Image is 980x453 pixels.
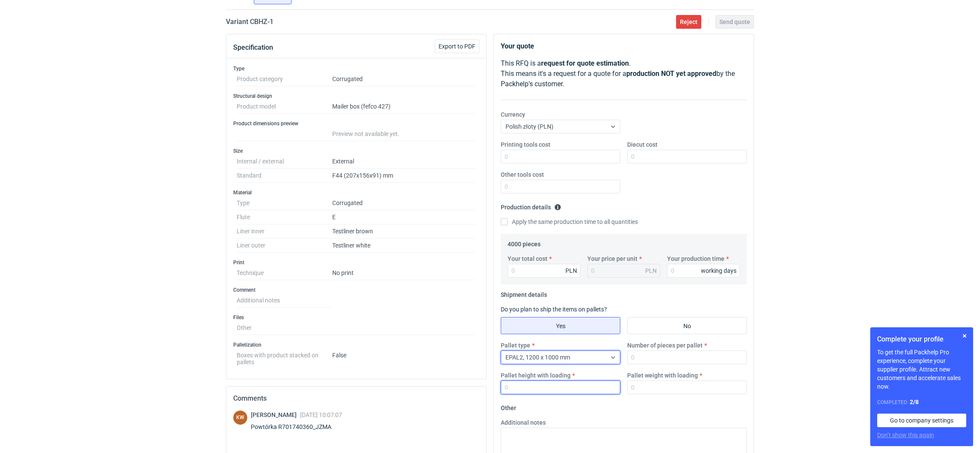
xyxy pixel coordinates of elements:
[719,19,750,25] span: Send quote
[627,341,703,350] label: Number of pieces per pallet
[435,39,479,53] button: Export to PDF
[501,341,530,350] label: Pallet type
[332,100,476,114] dd: Mailer box (fefco 427)
[701,266,737,275] div: working days
[233,120,479,127] h3: Product dimensions preview
[233,37,273,58] button: Specification
[233,411,247,425] figcaption: KW
[627,317,747,334] label: No
[501,110,525,119] label: Currency
[237,293,332,308] dt: Additional notes
[501,401,516,411] legend: Other
[501,217,638,226] label: Apply the same production time to all quantities
[251,423,342,431] div: Powtórka R701740360_JZMA
[233,411,247,425] div: Klaudia Wiśniewska
[501,140,550,149] label: Printing tools cost
[627,371,698,380] label: Pallet weight with loading
[910,399,919,405] strong: 2 / 8
[233,93,479,100] h3: Structural design
[233,259,479,266] h3: Print
[233,65,479,72] h3: Type
[667,264,740,278] input: 0
[300,411,342,418] span: [DATE] 10:07:07
[237,239,332,253] dt: Liner outer
[332,169,476,183] dd: F44 (207x156x91) mm
[237,224,332,239] dt: Liner inner
[332,224,476,239] dd: Testliner brown
[541,59,629,67] strong: request for quote estimation
[233,314,479,321] h3: Files
[237,348,332,365] dt: Boxes with product stacked on pallets
[501,150,620,163] input: 0
[626,69,716,78] strong: production NOT yet approved
[237,266,332,280] dt: Technique
[332,266,476,280] dd: No print
[877,348,966,391] p: To get the full Packhelp Pro experience, complete your supplier profile. Attract new customers an...
[332,348,476,365] dd: False
[565,266,577,275] div: PLN
[501,317,620,334] label: Yes
[237,169,332,183] dt: Standard
[959,331,970,341] button: Skip for now
[233,148,479,154] h3: Size
[501,180,620,193] input: 0
[508,264,580,278] input: 0
[877,334,966,344] h1: Complete your profile
[251,411,300,418] span: [PERSON_NAME]
[233,393,479,404] h2: Comments
[332,239,476,253] dd: Testliner white
[439,43,475,49] span: Export to PDF
[501,58,747,89] p: This RFQ is a . This means it's a request for a quote for a by the Packhelp's customer.
[233,341,479,348] h3: Palletization
[237,196,332,210] dt: Type
[501,381,620,394] input: 0
[332,196,476,210] dd: Corrugated
[508,254,547,263] label: Your total cost
[505,123,553,130] span: Polish złoty (PLN)
[237,210,332,224] dt: Flute
[627,140,658,149] label: Diecut cost
[226,17,274,27] h2: Variant CBHZ - 1
[680,19,697,25] span: Reject
[332,210,476,224] dd: E
[877,398,966,407] div: Completed:
[715,15,754,29] button: Send quote
[676,15,701,29] button: Reject
[332,154,476,169] dd: External
[332,130,400,137] span: Preview not available yet.
[501,170,544,179] label: Other tools cost
[877,431,934,439] button: Don’t show this again
[501,288,547,298] legend: Shipment details
[508,237,541,248] legend: 4000 pieces
[587,254,637,263] label: Your price per unit
[501,306,607,313] label: Do you plan to ship the items on pallets?
[645,266,657,275] div: PLN
[667,254,724,263] label: Your production time
[877,414,966,427] a: Go to company settings
[237,321,332,335] dt: Other
[237,100,332,114] dt: Product model
[627,150,747,163] input: 0
[501,418,546,427] label: Additional notes
[505,354,570,361] span: EPAL2, 1200 x 1000 mm
[627,350,747,364] input: 0
[501,371,571,380] label: Pallet height with loading
[237,72,332,86] dt: Product category
[332,72,476,86] dd: Corrugated
[627,381,747,394] input: 0
[501,200,561,211] legend: Production details
[237,154,332,169] dt: Internal / external
[233,189,479,196] h3: Material
[233,287,479,293] h3: Comment
[501,42,534,50] strong: Your quote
